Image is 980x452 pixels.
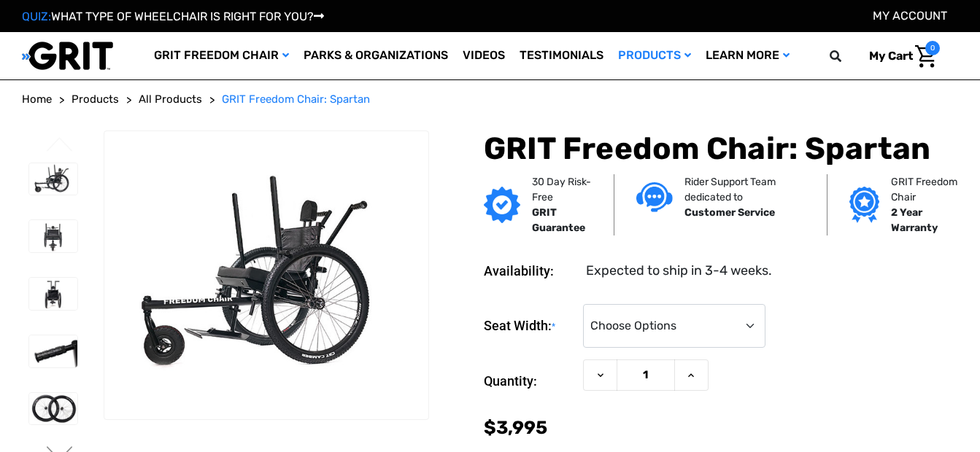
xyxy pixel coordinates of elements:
img: GRIT All-Terrain Wheelchair and Mobility Equipment [22,41,113,71]
span: $3,995 [484,417,547,438]
a: Testimonials [512,32,611,79]
span: GRIT Freedom Chair: Spartan [222,93,370,106]
span: Home [22,93,52,106]
a: QUIZ:WHAT TYPE OF WHEELCHAIR IS RIGHT FOR YOU? [22,9,324,23]
label: Quantity: [484,359,576,403]
a: GRIT Freedom Chair: Spartan [222,91,370,108]
img: Customer service [636,182,673,212]
strong: 2 Year Warranty [891,206,938,234]
a: Parks & Organizations [296,32,455,79]
a: Cart with 0 items [858,41,940,71]
a: GRIT Freedom Chair [147,32,296,79]
a: Products [611,32,698,79]
a: Videos [455,32,512,79]
a: All Products [139,91,202,108]
span: All Products [139,93,202,106]
img: Cart [915,45,936,68]
img: GRIT Freedom Chair: Spartan [104,167,428,383]
label: Seat Width: [484,304,576,348]
img: GRIT Guarantee [484,187,520,223]
strong: Customer Service [684,206,775,219]
a: Learn More [698,32,797,79]
strong: GRIT Guarantee [532,206,585,234]
img: GRIT Freedom Chair: Spartan [29,278,77,310]
a: Account [873,9,947,23]
img: Grit freedom [849,187,879,223]
p: GRIT Freedom Chair [891,174,963,205]
img: GRIT Freedom Chair: Spartan [29,393,77,424]
p: 30 Day Risk-Free [532,174,592,205]
nav: Breadcrumb [22,91,958,108]
dd: Expected to ship in 3-4 weeks. [586,261,772,281]
a: Home [22,91,52,108]
button: Go to slide 4 of 4 [45,137,75,155]
a: Products [72,91,119,108]
span: My Cart [869,49,913,63]
h1: GRIT Freedom Chair: Spartan [484,130,958,167]
img: GRIT Freedom Chair: Spartan [29,220,77,252]
dt: Availability: [484,261,576,281]
input: Search [836,41,858,71]
span: QUIZ: [22,9,51,23]
img: GRIT Freedom Chair: Spartan [29,335,77,367]
p: Rider Support Team dedicated to [684,174,805,205]
img: GRIT Freedom Chair: Spartan [29,163,77,195]
span: Products [72,93,119,106]
span: 0 [925,41,940,55]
